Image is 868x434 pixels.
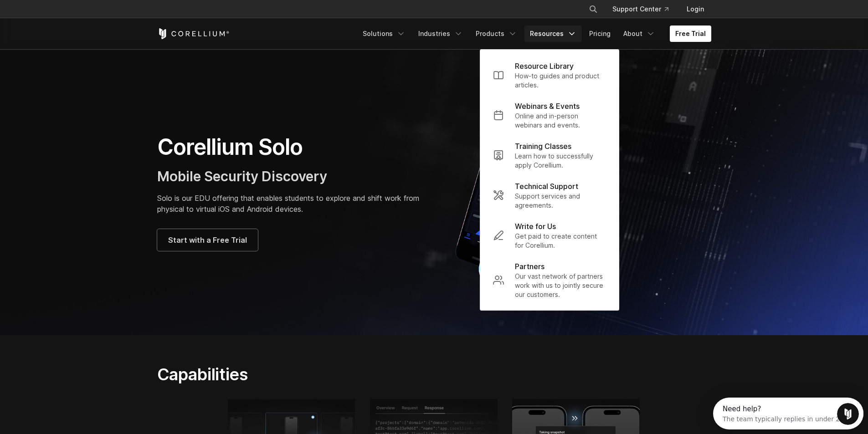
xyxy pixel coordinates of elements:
[486,135,613,175] a: Training Classes Learn how to successfully apply Corellium.
[515,112,606,130] p: Online and in-person webinars and events.
[443,78,639,306] img: Corellium Solo for mobile app security solutions
[486,255,613,305] a: Partners Our vast network of partners work with us to jointly secure our customers.
[157,133,425,161] h1: Corellium Solo
[157,229,258,251] a: Start with a Free Trial
[10,8,131,15] div: Need help?
[524,26,582,42] a: Resources
[515,192,606,210] p: Support services and agreements.
[515,181,578,192] p: Technical Support
[157,364,520,384] h2: Capabilities
[585,1,601,17] button: Search
[713,398,863,429] iframe: Intercom live chat discovery launcher
[486,95,613,135] a: Webinars & Events Online and in-person webinars and events.
[515,152,606,170] p: Learn how to successfully apply Corellium.
[486,55,613,95] a: Resource Library How-to guides and product articles.
[515,101,580,112] p: Webinars & Events
[515,261,544,272] p: Partners
[157,168,327,184] span: Mobile Security Discovery
[670,26,711,42] a: Free Trial
[618,26,661,42] a: About
[584,26,616,42] a: Pricing
[10,15,131,25] div: The team typically replies in under 2h
[515,61,574,71] p: Resource Library
[679,1,711,17] a: Login
[470,26,523,42] a: Products
[515,141,571,152] p: Training Classes
[515,221,556,232] p: Write for Us
[357,26,411,42] a: Solutions
[357,26,711,42] div: Navigation Menu
[168,235,247,245] span: Start with a Free Trial
[486,215,613,255] a: Write for Us Get paid to create content for Corellium.
[515,71,606,90] p: How-to guides and product articles.
[486,175,613,215] a: Technical Support Support services and agreements.
[578,1,711,17] div: Navigation Menu
[837,403,859,425] iframe: Intercom live chat
[157,193,425,214] p: Solo is our EDU offering that enables students to explore and shift work from physical to virtual...
[413,26,468,42] a: Industries
[157,28,230,39] a: Corellium Home
[515,232,606,250] p: Get paid to create content for Corellium.
[605,1,676,17] a: Support Center
[515,272,606,299] p: Our vast network of partners work with us to jointly secure our customers.
[4,4,158,29] div: Open Intercom Messenger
